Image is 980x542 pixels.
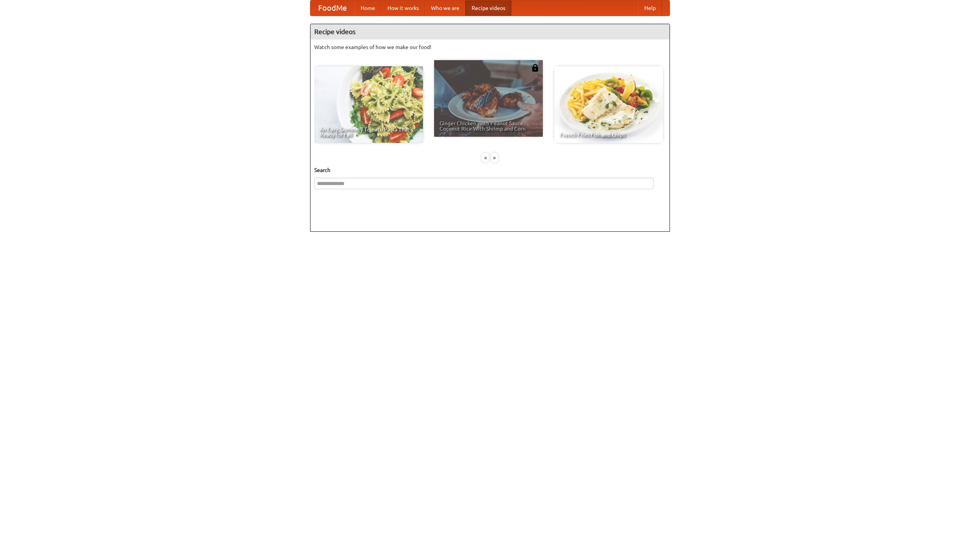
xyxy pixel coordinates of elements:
[425,0,465,16] a: Who we are
[531,64,539,72] img: 483408.png
[465,0,511,16] a: Recipe videos
[314,43,666,51] p: Watch some examples of how we make our food!
[310,24,670,39] h4: Recipe videos
[354,0,381,16] a: Home
[314,66,423,143] a: An Easy, Summery Tomato Pasta That's Ready for Fall
[560,132,658,138] span: French Fries Fish and Chips
[482,153,489,162] div: «
[554,66,663,143] a: French Fries Fish and Chips
[314,166,666,174] h5: Search
[320,127,418,138] span: An Easy, Summery Tomato Pasta That's Ready for Fall
[491,153,498,162] div: »
[381,0,425,16] a: How it works
[310,0,354,16] a: FoodMe
[638,0,662,16] a: Help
